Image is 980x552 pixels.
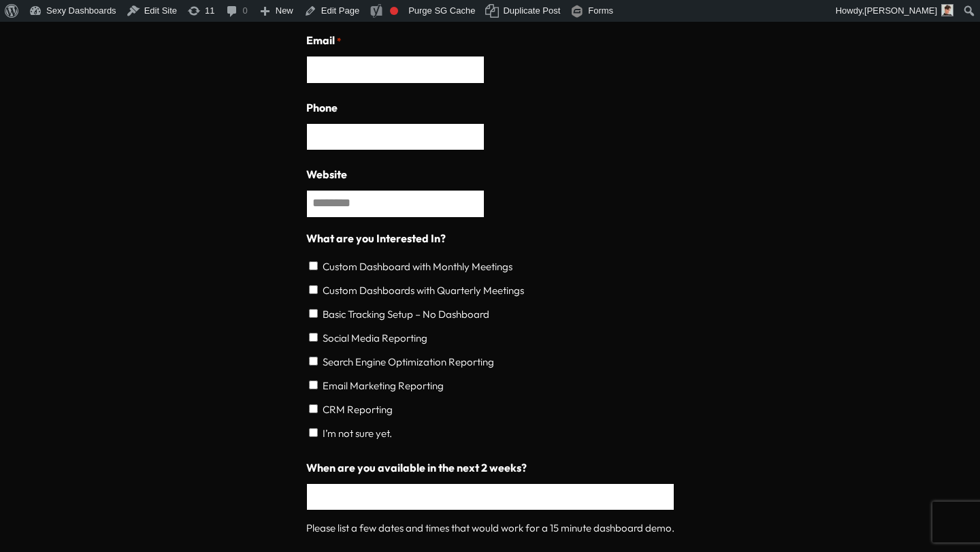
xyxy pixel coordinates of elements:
[306,98,338,117] label: Phone
[323,425,392,442] label: I’m not sure yet.
[864,5,937,16] span: [PERSON_NAME]
[323,258,512,276] label: Custom Dashboard with Monthly Meetings
[323,282,524,299] label: Custom Dashboards with Quarterly Meetings
[323,377,444,395] label: Email Marketing Reporting
[306,510,674,537] div: Please list a few dates and times that would work for a 15 minute dashboard demo.
[323,353,494,371] label: Search Engine Optimization Reporting
[323,401,393,419] label: CRM Reporting
[323,306,489,323] label: Basic Tracking Setup – No Dashboard
[306,165,347,184] label: Website
[323,329,427,347] label: Social Media Reporting
[306,458,527,477] label: When are you available in the next 2 weeks?
[306,31,341,50] label: Email
[390,7,398,15] div: Focus keyphrase not set
[306,229,446,248] legend: What are you Interested In?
